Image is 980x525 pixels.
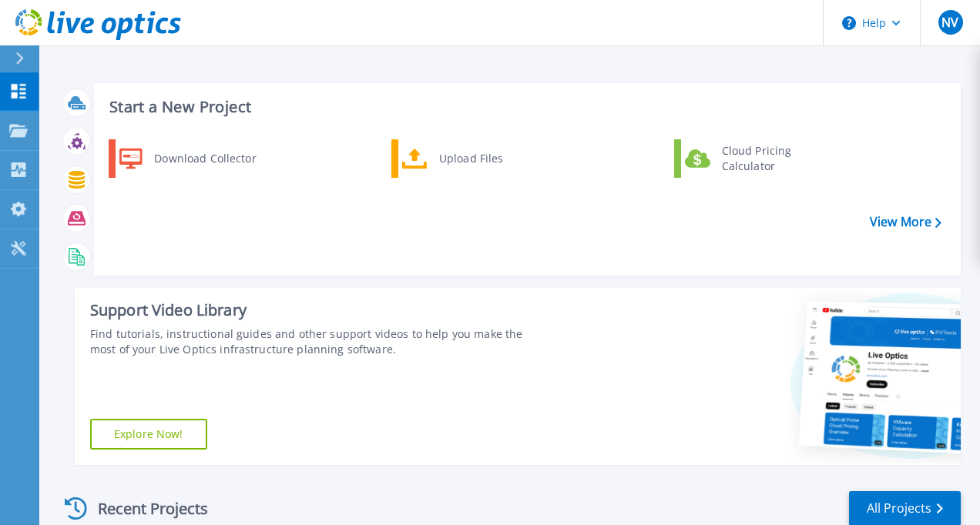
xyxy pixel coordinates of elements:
h3: Start a New Project [109,99,941,115]
div: Cloud Pricing Calculator [714,143,828,174]
div: Upload Files [431,143,545,174]
div: Download Collector [146,143,263,174]
a: View More [870,215,941,229]
a: Cloud Pricing Calculator [674,139,832,178]
a: Download Collector [109,139,267,178]
a: Explore Now! [90,419,207,450]
span: NV [941,16,958,28]
a: Upload Files [391,139,549,178]
div: Support Video Library [90,300,551,320]
div: Find tutorials, instructional guides and other support videos to help you make the most of your L... [90,326,551,357]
